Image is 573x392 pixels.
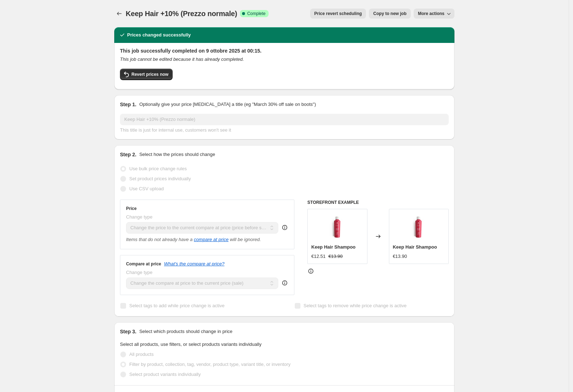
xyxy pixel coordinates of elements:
[127,31,191,39] h2: Prices changed successfully
[414,9,454,19] button: More actions
[307,200,449,205] h6: STOREFRONT EXAMPLE
[120,47,449,54] h2: This job successfully completed on 9 ottobre 2025 at 00:15.
[404,213,433,241] img: SHAMPOO_32148ad1-2dd1-4ac1-989a-2717a956004b_80x.jpg
[247,11,265,16] span: Complete
[120,114,449,125] input: 30% off holiday sale
[126,270,153,275] span: Change type
[120,328,136,335] h2: Step 3.
[328,253,343,260] strike: €13.90
[311,253,326,260] div: €12.51
[129,372,201,377] span: Select product variants individually
[418,11,444,16] span: More actions
[323,213,352,241] img: SHAMPOO_32148ad1-2dd1-4ac1-989a-2717a956004b_80x.jpg
[373,11,406,16] span: Copy to new job
[314,11,362,16] span: Price revert scheduling
[120,57,244,62] i: This job cannot be edited because it has already completed.
[129,362,290,367] span: Filter by product, collection, tag, vendor, product type, variant title, or inventory
[126,206,136,211] h3: Price
[120,127,231,133] span: This title is just for internal use, customers won't see it
[126,261,161,267] h3: Compare at price
[304,303,407,308] span: Select tags to remove while price change is active
[393,253,407,260] div: €13.90
[194,237,228,242] button: compare at price
[129,176,191,181] span: Set product prices individually
[129,166,187,171] span: Use bulk price change rules
[139,328,232,335] p: Select which products should change in price
[120,101,136,108] h2: Step 1.
[139,151,215,158] p: Select how the prices should change
[114,9,124,19] button: Price change jobs
[139,101,316,108] p: Optionally give your price [MEDICAL_DATA] a title (eg "March 30% off sale on boots")
[369,9,411,19] button: Copy to new job
[131,72,168,77] span: Revert prices now
[164,261,225,266] button: What's the compare at price?
[311,244,356,250] span: Keep Hair Shampoo
[120,151,136,158] h2: Step 2.
[120,69,173,80] button: Revert prices now
[393,244,437,250] span: Keep Hair Shampoo
[126,214,153,220] span: Change type
[129,303,225,308] span: Select tags to add while price change is active
[129,186,164,191] span: Use CSV upload
[281,224,288,231] div: help
[120,342,261,347] span: Select all products, use filters, or select products variants individually
[230,237,261,242] i: will be ignored.
[310,9,366,19] button: Price revert scheduling
[281,279,288,286] div: help
[126,237,193,242] i: Items that do not already have a
[129,352,154,357] span: All products
[126,10,237,18] span: Keep Hair +10% (Prezzo normale)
